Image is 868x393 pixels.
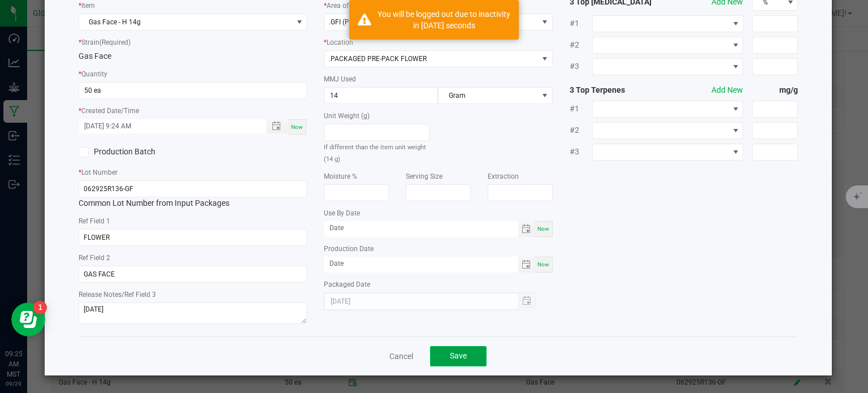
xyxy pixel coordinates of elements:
[439,88,537,103] span: Gram
[518,221,535,237] span: Toggle calendar
[79,14,293,30] span: Gas Face - H 14g
[79,253,110,263] label: Ref Field 2
[329,55,427,63] span: .PACKAGED PRE-PACK FLOWER
[488,171,519,182] label: Extraction
[592,122,743,139] span: NO DATA FOUND
[450,351,467,360] span: Save
[324,244,374,254] label: Production Date
[389,351,413,362] a: Cancel
[79,146,184,158] label: Production Batch
[537,226,549,232] span: Now
[81,69,107,79] label: Quantity
[592,58,743,75] span: NO DATA FOUND
[430,346,487,366] button: Save
[570,39,592,51] span: #2
[81,106,139,116] label: Created Date/Time
[711,84,743,96] button: Add New
[570,61,592,72] span: #3
[324,279,370,290] label: Packaged Date
[327,37,353,47] label: Location
[79,290,156,300] label: Release Notes/Ref Field 3
[592,101,743,118] span: NO DATA FOUND
[570,84,661,96] strong: 3 Top Terpenes
[81,37,131,47] label: Strain
[592,15,743,32] span: NO DATA FOUND
[377,8,510,31] div: You will be logged out due to inactivity in 1051 seconds
[570,103,592,115] span: #1
[99,38,131,46] span: (Required)
[79,119,255,133] input: Created Datetime
[570,146,592,158] span: #3
[79,216,110,226] label: Ref Field 1
[324,208,360,218] label: Use By Date
[11,303,45,336] iframe: Resource center
[752,84,798,96] strong: mg/g
[324,257,518,271] input: Date
[329,18,377,26] span: .GFI (Packaged)
[266,119,288,133] span: Toggle popup
[324,221,518,235] input: Date
[537,261,549,267] span: Now
[406,171,442,182] label: Serving Size
[518,257,535,273] span: Toggle calendar
[592,144,743,161] span: NO DATA FOUND
[570,124,592,136] span: #2
[570,18,592,29] span: #1
[79,180,307,209] div: Common Lot Number from Input Packages
[79,51,111,61] span: Gas Face
[33,301,47,314] iframe: Resource center unread badge
[327,1,377,11] label: Area of New Pkg
[324,74,356,84] label: MMJ Used
[81,1,95,11] label: Item
[592,37,743,54] span: NO DATA FOUND
[324,111,370,121] label: Unit Weight (g)
[324,171,357,182] label: Moisture %
[324,144,426,163] small: If different than the item unit weight (14 g)
[291,124,303,130] span: Now
[81,167,118,178] label: Lot Number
